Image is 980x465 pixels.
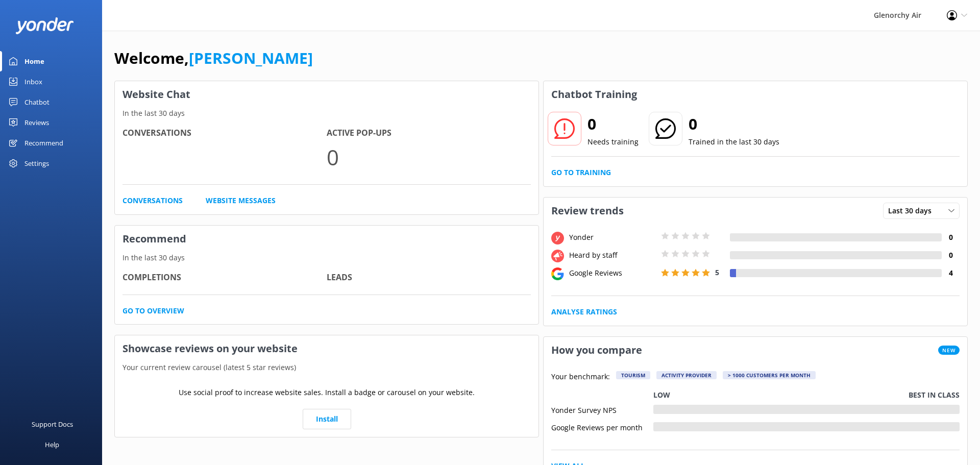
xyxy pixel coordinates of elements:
h3: Showcase reviews on your website [115,335,538,362]
a: Website Messages [206,195,276,206]
span: Last 30 days [888,205,938,216]
span: 5 [715,267,719,277]
div: Reviews [24,112,49,133]
h1: Welcome, [114,46,313,70]
div: > 1000 customers per month [723,371,816,379]
a: Analyse Ratings [551,306,617,317]
h3: How you compare [544,337,650,363]
h2: 0 [587,112,639,136]
h3: Website Chat [115,81,538,108]
p: Needs training [587,136,639,148]
div: Google Reviews [567,267,658,279]
h4: Active Pop-ups [327,127,531,140]
p: In the last 30 days [115,108,538,119]
div: Tourism [616,371,650,379]
h4: 0 [942,232,960,243]
div: Chatbot [24,92,50,112]
h3: Chatbot Training [544,81,645,108]
div: Yonder Survey NPS [551,405,653,414]
h3: Recommend [115,226,538,252]
a: Go to Training [551,167,611,178]
div: Heard by staff [567,250,658,261]
div: Activity Provider [656,371,717,379]
div: Settings [24,153,49,174]
a: Conversations [122,195,183,206]
div: Help [45,434,59,455]
div: Support Docs [32,414,73,434]
p: 0 [327,140,531,174]
img: yonder-white-logo.png [15,17,74,34]
p: Low [653,389,670,401]
a: Install [303,409,351,429]
p: Use social proof to increase website sales. Install a badge or carousel on your website. [179,387,475,398]
div: Inbox [24,71,42,92]
h4: Completions [122,271,327,284]
p: Your current review carousel (latest 5 star reviews) [115,362,538,373]
h4: 4 [942,267,960,279]
div: Google Reviews per month [551,422,653,431]
p: Best in class [909,389,960,401]
h2: 0 [689,112,779,136]
p: Your benchmark: [551,371,610,383]
h4: Conversations [122,127,327,140]
span: New [938,346,960,355]
div: Home [24,51,44,71]
p: Trained in the last 30 days [689,136,779,148]
h4: Leads [327,271,531,284]
div: Yonder [567,232,658,243]
a: Go to overview [122,305,184,316]
h3: Review trends [544,198,631,224]
p: In the last 30 days [115,252,538,263]
div: Recommend [24,133,63,153]
a: [PERSON_NAME] [189,47,313,68]
h4: 0 [942,250,960,261]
